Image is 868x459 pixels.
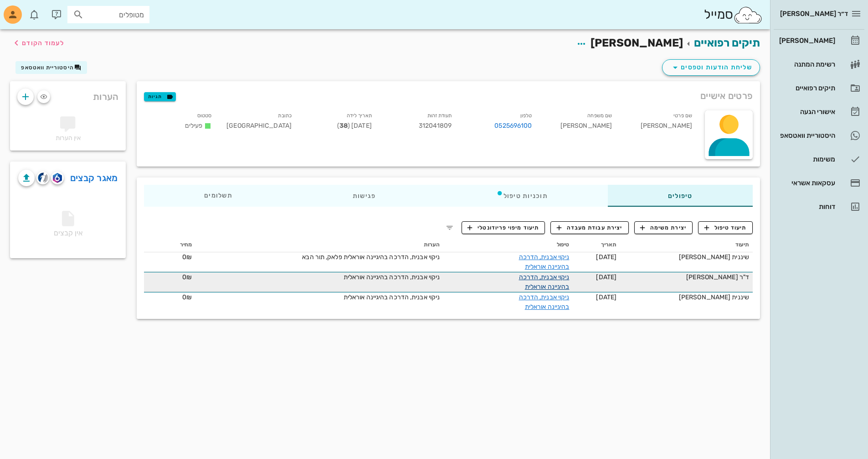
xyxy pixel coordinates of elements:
[10,81,126,108] div: הערות
[226,122,292,130] span: [GEOGRAPHIC_DATA]
[624,292,749,302] div: שיננית [PERSON_NAME]
[519,273,570,291] a: ניקוי אבנית, הדרכה בהיגיינה אוראלית
[670,62,752,73] span: שליחת הודעות וטפסים
[774,172,864,194] a: עסקאות אשראי
[640,224,687,232] span: יצירת משימה
[148,93,172,101] span: תגיות
[634,221,693,234] button: יצירת משימה
[11,35,64,51] button: לעמוד הקודם
[56,134,81,142] span: אין הערות
[182,293,192,301] span: 0₪
[520,113,532,119] small: טלפון
[619,109,699,136] div: [PERSON_NAME]
[608,185,753,207] div: טיפולים
[195,238,443,252] th: הערות
[700,89,753,103] span: פרטים אישיים
[419,122,452,130] span: 312041809
[70,171,118,185] a: מאגר קבצים
[519,253,570,271] a: ניקוי אבנית, הדרכה בהיגיינה אוראלית
[27,7,32,13] span: תג
[293,185,436,207] div: פגישות
[51,172,64,184] button: romexis logo
[624,252,749,262] div: שיננית [PERSON_NAME]
[347,113,372,119] small: תאריך לידה
[53,173,62,183] img: romexis logo
[519,293,570,311] a: ניקוי אבנית, הדרכה בהיגיינה אוראלית
[596,253,616,261] span: [DATE]
[302,253,440,261] span: ניקוי אבנית, הדרכה בהיגיינה אוראלית פלאק, תור הבא
[704,224,747,232] span: תיעוד טיפול
[344,273,440,281] span: ניקוי אבנית, הדרכה בהיגיינה אוראלית
[587,113,612,119] small: שם משפחה
[344,293,440,301] span: ניקוי אבנית, הדרכה בהיגיינה אוראלית
[774,101,864,123] a: אישורי הגעה
[698,221,753,234] button: תיעוד טיפול
[339,122,348,130] strong: 38
[54,214,82,237] span: אין קבצים
[21,64,74,71] span: היסטוריית וואטסאפ
[694,37,760,49] a: תיקים רפואיים
[185,122,203,130] span: פעילים
[539,109,619,136] div: [PERSON_NAME]
[596,293,616,301] span: [DATE]
[557,224,622,232] span: יצירת עבודת מעבדה
[550,221,628,234] button: יצירת עבודת מעבדה
[573,238,620,252] th: תאריך
[774,148,864,170] a: משימות
[780,10,848,18] span: ד״ר [PERSON_NAME]
[38,172,48,183] img: cliniview logo
[15,61,87,74] button: היסטוריית וואטסאפ
[182,253,192,261] span: 0₪
[774,30,864,52] a: [PERSON_NAME]
[278,113,292,119] small: כתובת
[144,92,176,101] button: תגיות
[443,238,573,252] th: טיפול
[494,121,532,131] a: 0525696100
[777,108,835,115] div: אישורי הגעה
[777,84,835,92] div: תיקים רפואיים
[462,221,545,234] button: תיעוד מיפוי פריודונטלי
[36,172,49,184] button: cliniview logo
[774,125,864,146] a: היסטוריית וואטסאפ
[777,61,835,68] div: רשימת המתנה
[197,113,212,119] small: סטטוס
[673,113,692,119] small: שם פרטי
[774,53,864,75] a: רשימת המתנה
[777,203,835,210] div: דוחות
[774,77,864,99] a: תיקים רפואיים
[436,185,608,207] div: תוכניות טיפול
[704,5,763,25] div: סמייל
[467,224,539,232] span: תיעוד מיפוי פריודונטלי
[596,273,616,281] span: [DATE]
[777,132,835,139] div: היסטוריית וואטסאפ
[777,156,835,163] div: משימות
[144,238,195,252] th: מחיר
[337,122,372,130] span: [DATE] ( )
[777,179,835,187] div: עסקאות אשראי
[777,37,835,44] div: [PERSON_NAME]
[733,6,763,24] img: SmileCloud logo
[774,196,864,218] a: דוחות
[182,273,192,281] span: 0₪
[591,37,683,49] span: [PERSON_NAME]
[624,272,749,282] div: ד"ר [PERSON_NAME]
[204,193,232,199] span: תשלומים
[662,59,760,76] button: שליחת הודעות וטפסים
[22,39,64,47] span: לעמוד הקודם
[620,238,753,252] th: תיעוד
[427,113,452,119] small: תעודת זהות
